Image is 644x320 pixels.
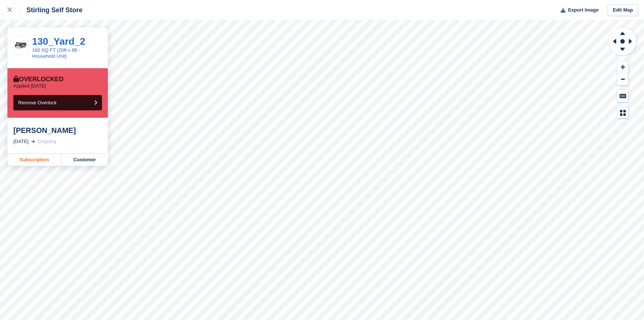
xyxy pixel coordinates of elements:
button: Zoom Out [617,73,628,86]
div: Ongoing [38,138,56,145]
div: [PERSON_NAME] [13,126,102,135]
span: Remove Overlock [18,100,57,105]
a: Customer [61,154,108,166]
img: 20-ft-container%20(1).jpg [14,40,28,51]
img: arrow-right-light-icn-cde0832a797a2874e46488d9cf13f60e5c3a73dbe684e267c42b8395dfbc2abf.svg [31,140,35,143]
a: 160 SQ FT (20ft x 8ft - Household Unit) [32,47,80,59]
button: Export Image [556,4,599,16]
a: Subscription [7,154,61,166]
div: Overlocked [13,76,64,83]
button: Map Legend [617,107,628,119]
p: Applied [DATE] [13,83,46,89]
div: Stirling Self Store [20,6,83,15]
div: [DATE] [13,138,29,145]
button: Zoom In [617,61,628,73]
button: Remove Overlock [13,95,102,110]
span: Export Image [568,6,598,14]
button: Keyboard Shortcuts [617,90,628,102]
a: 130_Yard_2 [32,36,85,47]
a: Edit Map [608,4,638,16]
